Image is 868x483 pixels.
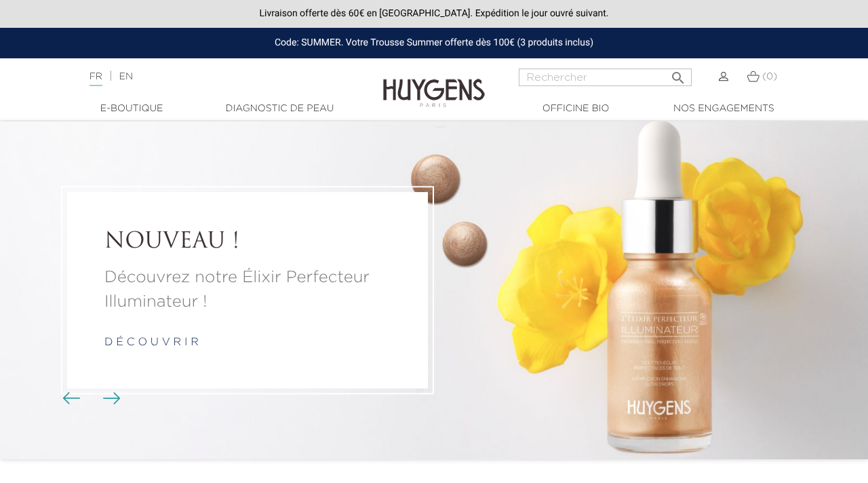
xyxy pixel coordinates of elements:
a: d é c o u v r i r [104,338,199,349]
div: | [83,69,352,85]
span: (0) [762,72,777,81]
a: Nos engagements [656,102,791,116]
input: Rechercher [519,69,692,86]
a: Découvrez notre Élixir Perfecteur Illuminateur ! [104,266,391,315]
button:  [666,64,690,83]
div: Boutons du carrousel [68,389,112,409]
a: EN [119,72,133,81]
a: NOUVEAU ! [104,229,391,255]
a: Diagnostic de peau [212,102,347,116]
a: FR [90,72,102,86]
a: Officine Bio [508,102,644,116]
img: Huygens [383,57,485,109]
a: E-Boutique [64,102,199,116]
i:  [670,66,686,82]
